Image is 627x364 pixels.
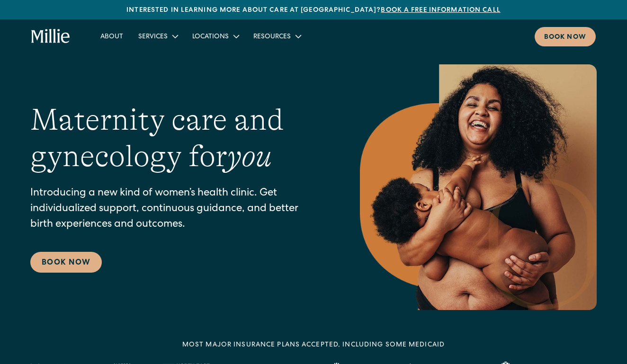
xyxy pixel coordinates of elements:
[185,28,246,44] div: Locations
[30,252,102,273] a: Book Now
[381,7,500,14] a: Book a free information call
[535,27,596,46] a: Book now
[30,186,322,233] p: Introducing a new kind of women’s health clinic. Get individualized support, continuous guidance,...
[192,32,229,42] div: Locations
[182,340,445,350] div: MOST MAJOR INSURANCE PLANS ACCEPTED, INCLUDING some MEDICAID
[131,28,185,44] div: Services
[30,102,322,175] h1: Maternity care and gynecology for
[31,29,70,44] a: home
[544,33,586,43] div: Book now
[360,64,597,310] img: Smiling mother with her baby in arms, celebrating body positivity and the nurturing bond of postp...
[227,139,272,173] em: you
[253,32,291,42] div: Resources
[138,32,168,42] div: Services
[246,28,308,44] div: Resources
[93,28,131,44] a: About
